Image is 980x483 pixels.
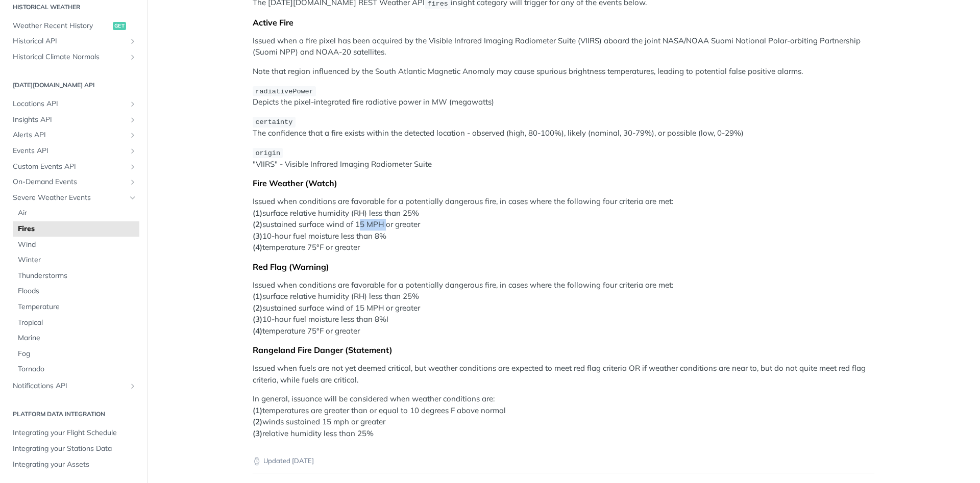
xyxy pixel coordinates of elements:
[8,112,139,128] a: Insights APIShow subpages for Insights API
[253,196,874,253] p: Issued when conditions are favorable for a potentially dangerous fire, in cases where the followi...
[8,410,139,419] h2: Platform DATA integration
[253,116,874,139] p: The confidence that a fire exists within the detected location - observed (high, 80-100%), likely...
[8,34,139,49] a: Historical APIShow subpages for Historical API
[8,96,139,112] a: Locations APIShow subpages for Locations API
[13,146,126,156] span: Events API
[13,299,139,315] a: Temperature
[113,22,126,30] span: get
[18,364,137,374] span: Tornado
[18,208,137,218] span: Air
[253,35,874,58] p: Issued when a fire pixel has been acquired by the Visible Infrared Imaging Radiometer Suite (VIIR...
[129,382,137,390] button: Show subpages for Notifications API
[253,208,262,218] strong: (1)
[13,36,126,46] span: Historical API
[13,346,139,362] a: Fog
[129,163,137,171] button: Show subpages for Custom Events API
[13,193,126,203] span: Severe Weather Events
[13,444,137,454] span: Integrating your Stations Data
[253,219,262,229] strong: (2)
[255,87,313,95] span: radiativePower
[129,131,137,139] button: Show subpages for Alerts API
[255,149,280,157] span: origin
[13,115,126,125] span: Insights API
[18,286,137,296] span: Floods
[13,52,126,62] span: Historical Climate Normals
[13,21,110,31] span: Weather Recent History
[13,177,126,187] span: On-Demand Events
[8,457,139,472] a: Integrating your Assets
[13,315,139,331] a: Tropical
[8,159,139,174] a: Custom Events APIShow subpages for Custom Events API
[253,231,262,241] strong: (3)
[253,66,874,78] p: Note that region influenced by the South Atlantic Magnetic Anomaly may cause spurious brightness ...
[13,362,139,377] a: Tornado
[253,428,262,438] strong: (3)
[8,441,139,456] a: Integrating your Stations Data
[129,53,137,61] button: Show subpages for Historical Climate Normals
[18,240,137,250] span: Wind
[129,116,137,124] button: Show subpages for Insights API
[13,221,139,237] a: Fires
[13,130,126,140] span: Alerts API
[13,252,139,268] a: Winter
[8,128,139,143] a: Alerts APIShow subpages for Alerts API
[253,314,262,324] strong: (3)
[253,303,262,313] strong: (2)
[255,118,292,126] span: certainty
[8,3,139,12] h2: Historical Weather
[13,237,139,252] a: Wind
[253,178,874,188] div: Fire Weather (Watch)
[253,262,874,272] div: Red Flag (Warning)
[18,318,137,328] span: Tropical
[8,18,139,34] a: Weather Recent Historyget
[253,242,262,252] strong: (4)
[129,178,137,186] button: Show subpages for On-Demand Events
[253,147,874,170] p: "VIIRS" - Visible Infrared Imaging Radiometer Suite
[8,190,139,206] a: Severe Weather EventsHide subpages for Severe Weather Events
[129,194,137,202] button: Hide subpages for Severe Weather Events
[253,393,874,439] p: In general, issuance will be considered when weather conditions are: temperatures are greater tha...
[13,428,137,438] span: Integrating your Flight Schedule
[8,174,139,190] a: On-Demand EventsShow subpages for On-Demand Events
[253,17,874,28] div: Active Fire
[8,425,139,441] a: Integrating your Flight Schedule
[129,147,137,155] button: Show subpages for Events API
[129,100,137,108] button: Show subpages for Locations API
[13,331,139,346] a: Marine
[13,460,137,470] span: Integrating your Assets
[18,271,137,281] span: Thunderstorms
[13,381,126,391] span: Notifications API
[253,456,874,466] p: Updated [DATE]
[129,37,137,45] button: Show subpages for Historical API
[13,162,126,172] span: Custom Events API
[8,81,139,90] h2: [DATE][DOMAIN_NAME] API
[8,49,139,65] a: Historical Climate NormalsShow subpages for Historical Climate Normals
[253,279,874,337] p: Issued when conditions are favorable for a potentially dangerous fire, in cases where the followi...
[253,405,262,415] strong: (1)
[13,284,139,299] a: Floods
[13,99,126,109] span: Locations API
[8,378,139,394] a: Notifications APIShow subpages for Notifications API
[253,363,874,386] p: Issued when fuels are not yet deemed critical, but weather conditions are expected to meet red fl...
[18,224,137,234] span: Fires
[253,417,262,426] strong: (2)
[18,349,137,359] span: Fog
[13,268,139,284] a: Thunderstorms
[253,291,262,301] strong: (1)
[18,333,137,343] span: Marine
[18,255,137,265] span: Winter
[13,206,139,221] a: Air
[18,302,137,312] span: Temperature
[253,345,874,355] div: Rangeland Fire Danger (Statement)
[253,326,262,336] strong: (4)
[253,85,874,108] p: Depicts the pixel-integrated fire radiative power in MW (megawatts)
[8,143,139,159] a: Events APIShow subpages for Events API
